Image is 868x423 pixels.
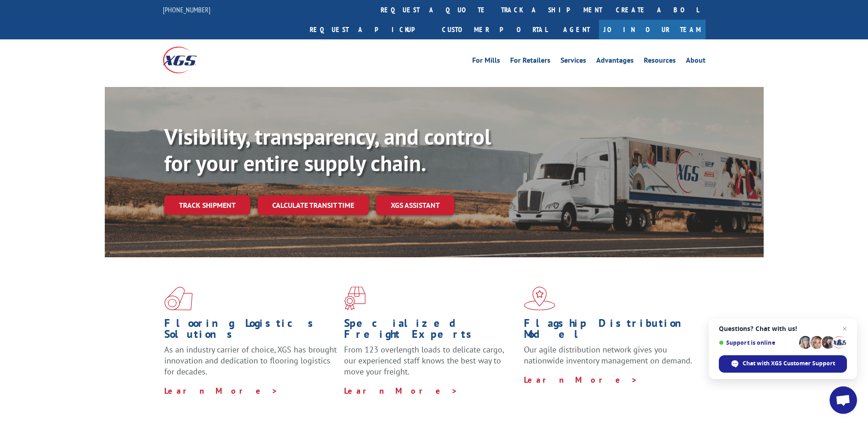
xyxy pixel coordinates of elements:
[524,374,638,385] a: Learn More >
[164,287,193,310] img: xgs-icon-total-supply-chain-intelligence-red
[524,287,555,310] img: xgs-icon-flagship-distribution-model-red
[599,20,706,39] a: Join Our Team
[596,57,634,67] a: Advantages
[164,195,250,215] a: Track shipment
[510,57,550,67] a: For Retailers
[164,122,491,177] b: Visibility, transparency, and control for your entire supply chain.
[344,385,458,396] a: Learn More >
[258,195,369,215] a: Calculate transit time
[344,318,517,344] h1: Specialized Freight Experts
[163,5,210,14] a: [PHONE_NUMBER]
[719,355,847,373] div: Chat with XGS Customer Support
[839,323,850,334] span: Close chat
[164,385,278,396] a: Learn More >
[554,20,599,39] a: Agent
[743,359,835,368] span: Chat with XGS Customer Support
[524,318,697,344] h1: Flagship Distribution Model
[719,325,847,332] span: Questions? Chat with us!
[686,57,706,67] a: About
[644,57,676,67] a: Resources
[719,339,796,346] span: Support is online
[344,287,366,310] img: xgs-icon-focused-on-flooring-red
[524,344,692,366] span: Our agile distribution network gives you nationwide inventory management on demand.
[561,57,586,67] a: Services
[164,344,337,377] span: As an industry carrier of choice, XGS has brought innovation and dedication to flooring logistics...
[376,195,454,215] a: XGS ASSISTANT
[830,386,857,414] div: Open chat
[303,20,435,39] a: Request a pickup
[164,318,337,344] h1: Flooring Logistics Solutions
[435,20,554,39] a: Customer Portal
[344,344,517,385] p: From 123 overlength loads to delicate cargo, our experienced staff knows the best way to move you...
[472,57,500,67] a: For Mills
